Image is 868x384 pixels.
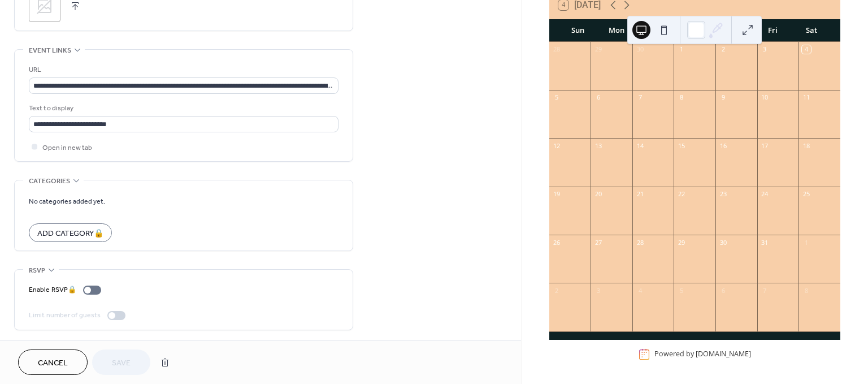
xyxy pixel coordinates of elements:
[597,19,636,42] div: Mon
[38,357,68,369] span: Cancel
[753,19,792,42] div: Fri
[553,141,561,150] div: 12
[636,45,644,54] div: 30
[29,175,70,187] span: Categories
[553,93,561,102] div: 5
[29,45,71,57] span: Event links
[677,190,685,199] div: 22
[636,141,644,150] div: 14
[802,190,810,199] div: 25
[594,286,602,295] div: 3
[677,286,685,295] div: 5
[553,45,561,54] div: 28
[719,286,727,295] div: 6
[802,238,810,247] div: 1
[677,141,685,150] div: 15
[636,93,644,102] div: 7
[553,238,561,247] div: 26
[719,93,727,102] div: 9
[761,45,769,54] div: 3
[29,102,336,114] div: Text to display
[696,350,751,359] a: [DOMAIN_NAME]
[594,45,602,54] div: 29
[761,141,769,150] div: 17
[761,286,769,295] div: 7
[594,141,602,150] div: 13
[29,309,101,321] div: Limit number of guests
[677,93,685,102] div: 8
[677,238,685,247] div: 29
[636,190,644,199] div: 21
[802,45,810,54] div: 4
[29,196,105,208] span: No categories added yet.
[594,190,602,199] div: 20
[636,238,644,247] div: 28
[802,93,810,102] div: 11
[719,238,727,247] div: 30
[18,350,88,375] button: Cancel
[29,64,336,76] div: URL
[761,190,769,199] div: 24
[594,238,602,247] div: 27
[558,19,597,42] div: Sun
[761,238,769,247] div: 31
[792,19,831,42] div: Sat
[677,45,685,54] div: 1
[29,265,45,277] span: RSVP
[719,141,727,150] div: 16
[761,93,769,102] div: 10
[594,93,602,102] div: 6
[802,141,810,150] div: 18
[636,286,644,295] div: 4
[553,190,561,199] div: 19
[553,286,561,295] div: 2
[802,286,810,295] div: 8
[42,142,92,154] span: Open in new tab
[654,350,751,359] div: Powered by
[719,190,727,199] div: 23
[719,45,727,54] div: 2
